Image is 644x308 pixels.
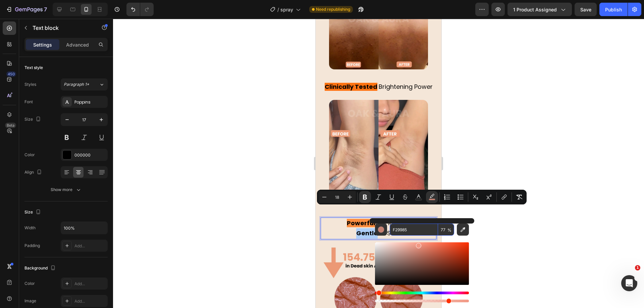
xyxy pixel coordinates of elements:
div: Color [24,152,35,158]
div: Image [24,298,36,304]
span: Paragraph 1* [64,81,89,87]
strong: Clinically Tested [9,64,62,72]
iframe: Intercom live chat [621,275,637,291]
span: Need republishing [316,6,350,12]
input: Auto [61,222,107,234]
span: Save [580,7,591,12]
span: 1 product assigned [513,6,557,13]
div: Show more [51,186,82,193]
div: Size [24,115,42,124]
span: / [277,6,279,13]
div: Width [24,225,36,231]
div: Undo/Redo [126,3,154,16]
button: 1 product assigned [507,3,572,16]
div: Add... [74,298,106,304]
strong: Gentle [41,210,62,219]
button: Paragraph 1* [61,78,108,90]
div: Poppins [74,99,106,105]
div: Align [24,168,43,177]
div: Padding [24,243,40,249]
p: Advanced [66,41,89,48]
button: Save [575,3,597,16]
div: Rich Text Editor. Editing area: main [5,199,121,221]
div: Hue [375,292,469,294]
div: Add... [74,243,106,249]
span: 1 [635,265,640,270]
strong: Powerful [31,200,60,208]
button: Publish [599,3,628,16]
div: 450 [6,71,16,77]
span: on Pigment, [60,200,95,208]
div: Add... [74,281,106,287]
div: Font [24,99,33,105]
div: Editor contextual toolbar [317,190,527,204]
button: Show more [24,184,108,196]
button: 7 [3,3,50,16]
p: ⁠⁠⁠⁠⁠⁠⁠ [1,65,125,72]
span: Brightening Power [63,64,117,72]
div: Background [24,264,57,273]
p: Settings [33,41,52,48]
span: on Skin.. [62,210,85,219]
p: 7 [44,5,47,13]
iframe: Design area [316,19,441,308]
div: Publish [605,6,622,13]
div: Beta [5,123,16,128]
div: 000000 [74,152,106,158]
div: Color [24,281,35,287]
div: Size [24,208,42,217]
p: Text block [33,24,90,32]
div: Text style [24,65,43,71]
div: Styles [24,81,36,87]
input: E.g FFFFFF [390,224,438,236]
img: patch [13,81,112,180]
span: spray [280,6,293,13]
span: % [447,227,451,234]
